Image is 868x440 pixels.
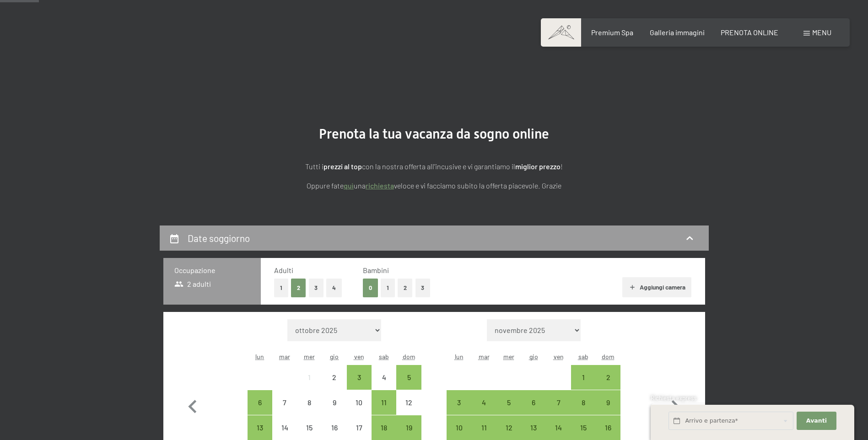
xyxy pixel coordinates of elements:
div: Wed Nov 12 2025 [496,415,521,440]
div: 3 [447,399,470,422]
div: arrivo/check-in possibile [521,390,546,415]
div: arrivo/check-in non effettuabile [272,390,297,415]
span: Adulti [274,266,293,274]
div: arrivo/check-in possibile [571,390,596,415]
abbr: domenica [602,353,615,360]
abbr: martedì [279,353,290,360]
abbr: sabato [379,353,389,360]
abbr: mercoledì [304,353,315,360]
div: arrivo/check-in possibile [248,415,272,440]
div: Tue Nov 11 2025 [472,415,496,440]
div: Thu Oct 02 2025 [322,365,347,390]
abbr: venerdì [354,353,364,360]
button: 1 [381,279,395,297]
div: arrivo/check-in non effettuabile [372,365,396,390]
abbr: giovedì [529,353,538,360]
button: 1 [274,279,288,297]
div: arrivo/check-in non effettuabile [297,415,322,440]
div: arrivo/check-in non effettuabile [347,415,372,440]
span: Bambini [363,266,389,274]
abbr: lunedì [455,353,464,360]
div: 2 [597,374,620,397]
div: Thu Oct 09 2025 [322,390,347,415]
h3: Occupazione [174,265,250,275]
abbr: martedì [479,353,490,360]
div: 3 [348,374,371,397]
div: Sat Nov 08 2025 [571,390,596,415]
div: Tue Oct 07 2025 [272,390,297,415]
button: 4 [326,279,342,297]
div: 11 [372,399,395,422]
button: 3 [309,279,324,297]
div: arrivo/check-in non effettuabile [322,415,347,440]
div: arrivo/check-in possibile [396,415,421,440]
div: Fri Oct 10 2025 [347,390,372,415]
div: 4 [372,374,395,397]
div: arrivo/check-in possibile [447,390,471,415]
abbr: sabato [578,353,588,360]
div: Sat Nov 15 2025 [571,415,596,440]
a: PRENOTA ONLINE [721,28,778,37]
div: arrivo/check-in possibile [546,415,571,440]
div: Sun Oct 05 2025 [396,365,421,390]
a: Premium Spa [591,28,633,37]
div: arrivo/check-in possibile [496,390,521,415]
div: arrivo/check-in non effettuabile [297,390,322,415]
a: quì [344,181,354,190]
div: Sun Nov 16 2025 [596,415,620,440]
div: Mon Oct 06 2025 [248,390,272,415]
div: Sun Nov 02 2025 [596,365,620,390]
div: Sun Nov 09 2025 [596,390,620,415]
div: Fri Nov 07 2025 [546,390,571,415]
div: 2 [323,374,346,397]
div: Mon Nov 10 2025 [447,415,471,440]
div: Thu Nov 13 2025 [521,415,546,440]
div: Sun Oct 12 2025 [396,390,421,415]
div: 9 [597,399,620,422]
abbr: lunedì [255,353,264,360]
div: Sat Oct 11 2025 [372,390,396,415]
abbr: domenica [403,353,415,360]
div: 4 [473,399,496,422]
div: 5 [497,399,520,422]
div: arrivo/check-in possibile [596,415,620,440]
div: Sat Nov 01 2025 [571,365,596,390]
div: arrivo/check-in possibile [372,390,396,415]
div: 8 [298,399,321,422]
abbr: mercoledì [503,353,514,360]
button: Avanti [797,412,836,430]
abbr: giovedì [330,353,339,360]
div: Wed Oct 08 2025 [297,390,322,415]
div: arrivo/check-in possibile [571,415,596,440]
strong: prezzi al top [323,162,362,171]
div: 7 [273,399,296,422]
p: Oppure fate una veloce e vi facciamo subito la offerta piacevole. Grazie [205,180,663,192]
a: Galleria immagini [650,28,705,37]
div: Mon Nov 03 2025 [447,390,471,415]
div: arrivo/check-in possibile [372,415,396,440]
div: Wed Oct 01 2025 [297,365,322,390]
span: Avanti [806,417,827,425]
div: Mon Oct 13 2025 [248,415,272,440]
strong: miglior prezzo [515,162,561,171]
div: arrivo/check-in possibile [472,415,496,440]
div: Sat Oct 04 2025 [372,365,396,390]
div: arrivo/check-in non effettuabile [322,390,347,415]
div: arrivo/check-in possibile [496,415,521,440]
div: arrivo/check-in possibile [521,415,546,440]
div: arrivo/check-in non effettuabile [347,390,372,415]
div: arrivo/check-in possibile [396,365,421,390]
div: arrivo/check-in possibile [571,365,596,390]
div: arrivo/check-in possibile [472,390,496,415]
span: Richiesta express [651,394,696,402]
div: Wed Oct 15 2025 [297,415,322,440]
p: Tutti i con la nostra offerta all'incusive e vi garantiamo il ! [205,161,663,172]
span: Prenota la tua vacanza da sogno online [319,126,549,142]
a: richiesta [366,181,394,190]
div: arrivo/check-in non effettuabile [396,390,421,415]
div: Tue Oct 14 2025 [272,415,297,440]
div: 10 [348,399,371,422]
